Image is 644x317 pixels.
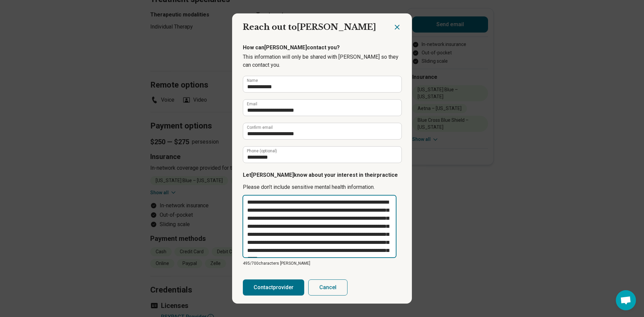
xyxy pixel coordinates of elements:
[243,53,401,69] p: This information will only be shared with [PERSON_NAME] so they can contact you.
[247,102,257,106] label: Email
[393,23,401,31] button: Close dialog
[243,183,401,191] p: Please don’t include sensitive mental health information.
[247,78,258,83] label: Name
[243,22,376,32] span: Reach out to [PERSON_NAME]
[243,44,401,52] p: How can [PERSON_NAME] contact you?
[308,279,347,296] button: Cancel
[247,149,277,153] label: Phone (optional)
[247,125,273,129] label: Confirm email
[243,171,401,179] p: Let [PERSON_NAME] know about your interest in their practice
[243,260,401,266] p: 495/ 700 characters [PERSON_NAME]
[243,279,304,296] button: Contactprovider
